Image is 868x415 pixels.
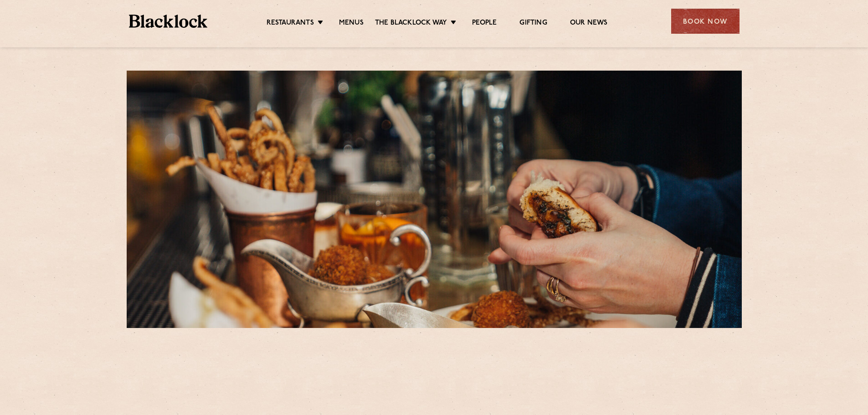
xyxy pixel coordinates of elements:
[339,19,364,29] a: Menus
[570,19,608,29] a: Our News
[375,19,447,29] a: The Blacklock Way
[267,19,314,29] a: Restaurants
[472,19,497,29] a: People
[519,19,547,29] a: Gifting
[671,9,740,34] div: Book Now
[129,15,208,28] img: BL_Textured_Logo-footer-cropped.svg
